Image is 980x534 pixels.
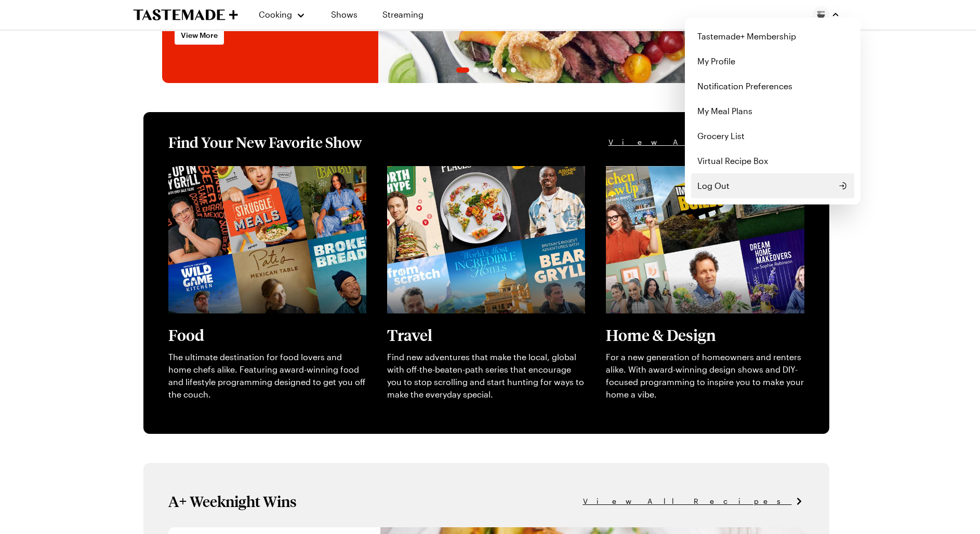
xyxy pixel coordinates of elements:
div: Profile picture [685,18,860,204]
button: Profile picture [813,6,840,23]
span: Log Out [697,180,730,192]
a: Virtual Recipe Box [691,148,854,173]
a: Notification Preferences [691,74,854,99]
a: My Profile [691,49,854,74]
a: Tastemade+ Membership [691,24,854,49]
img: Profile picture [813,6,829,23]
a: Grocery List [691,124,854,148]
a: My Meal Plans [691,99,854,124]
